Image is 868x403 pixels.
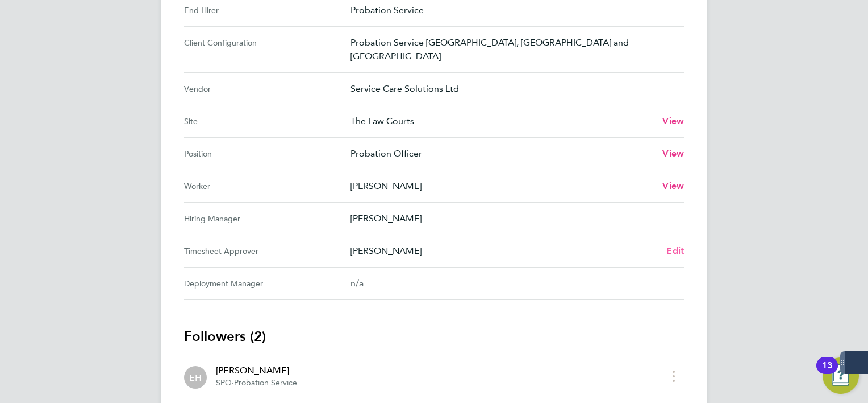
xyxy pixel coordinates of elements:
[662,147,684,161] a: View
[666,244,684,258] a: Edit
[350,212,675,225] p: [PERSON_NAME]
[184,277,350,290] div: Deployment Manager
[234,378,297,388] span: Probation Service
[663,367,684,385] button: timesheet menu
[184,366,207,389] div: Emma Hudson
[822,365,832,380] div: 13
[216,364,297,377] div: [PERSON_NAME]
[184,179,350,193] div: Worker
[184,82,350,96] div: Vendor
[184,114,350,128] div: Site
[823,357,859,394] button: Open Resource Center, 13 new notifications
[350,147,653,161] p: Probation Officer
[350,179,653,193] p: [PERSON_NAME]
[189,371,202,384] span: EH
[666,245,684,256] span: Edit
[662,180,684,191] span: View
[350,114,653,128] p: The Law Courts
[184,244,350,258] div: Timesheet Approver
[662,179,684,193] a: View
[350,82,675,96] p: Service Care Solutions Ltd
[184,212,350,225] div: Hiring Manager
[216,378,232,388] span: SPO
[184,3,350,17] div: End Hirer
[232,378,234,388] span: ·
[662,116,684,126] span: View
[350,36,675,63] p: Probation Service [GEOGRAPHIC_DATA], [GEOGRAPHIC_DATA] and [GEOGRAPHIC_DATA]
[350,277,666,290] div: n/a
[184,327,684,346] h3: Followers (2)
[184,36,350,63] div: Client Configuration
[662,148,684,159] span: View
[662,114,684,128] a: View
[350,3,675,17] p: Probation Service
[350,244,657,258] p: [PERSON_NAME]
[184,147,350,161] div: Position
